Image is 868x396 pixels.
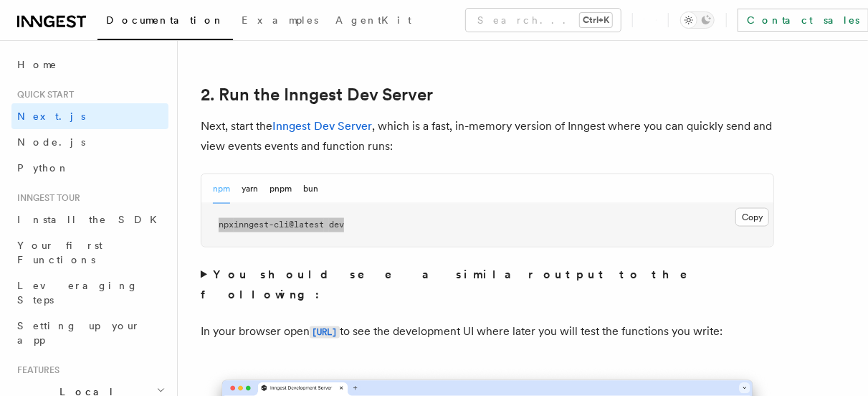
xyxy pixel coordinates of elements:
a: Inngest Dev Server [272,119,372,133]
button: bun [303,174,318,204]
span: AgentKit [335,14,411,26]
span: inngest-cli@latest [234,220,324,230]
span: Features [11,364,59,376]
span: Next.js [17,110,85,122]
span: Install the SDK [17,214,166,225]
a: AgentKit [327,4,420,39]
button: pnpm [270,174,292,204]
a: Setting up your app [11,313,168,353]
summary: You should see a similar output to the following: [201,265,774,305]
span: Examples [242,14,318,26]
a: [URL] [310,325,340,339]
span: Node.js [17,136,85,148]
a: Documentation [97,4,233,40]
a: Node.js [11,129,168,155]
a: Leveraging Steps [11,273,168,313]
button: yarn [242,174,258,204]
span: Home [17,57,57,72]
a: Python [11,155,168,181]
p: Next, start the , which is a fast, in-memory version of Inngest where you can quickly send and vi... [201,116,774,156]
span: npx [219,220,234,230]
a: 2. Run the Inngest Dev Server [201,85,433,105]
span: Setting up your app [17,320,140,346]
span: Leveraging Steps [17,280,138,306]
button: Search...Ctrl+K [466,9,621,32]
a: Next.js [11,103,168,129]
strong: You should see a similar output to the following: [201,268,707,301]
span: dev [329,220,344,230]
span: Inngest tour [11,192,80,204]
a: Examples [233,4,327,39]
code: [URL] [310,326,340,339]
span: Quick start [11,89,74,100]
p: In your browser open to see the development UI where later you will test the functions you write: [201,322,774,343]
a: Your first Functions [11,232,168,273]
button: Toggle dark mode [680,11,715,29]
span: Python [17,162,70,174]
kbd: Ctrl+K [580,13,612,27]
a: Install the SDK [11,207,168,232]
button: npm [213,174,230,204]
span: Your first Functions [17,240,102,265]
span: Documentation [106,14,224,26]
button: Copy [735,208,769,227]
a: Home [11,52,168,77]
